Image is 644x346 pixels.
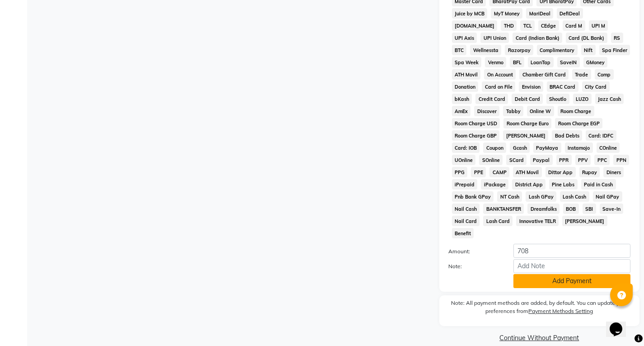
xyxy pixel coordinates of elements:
span: Card (Indian Bank) [512,33,562,43]
span: PPV [575,155,591,165]
span: SaveIN [557,57,580,67]
span: [PERSON_NAME] [562,216,607,226]
span: Room Charge [558,106,594,116]
span: Lash Card [483,216,512,226]
span: PPG [452,167,468,177]
span: TCL [520,20,535,31]
span: PayMaya [533,142,561,153]
input: Add Note [513,259,630,273]
span: Pnb Bank GPay [452,191,494,202]
label: Note: [442,262,507,270]
span: On Account [484,69,516,80]
span: Online W [527,106,554,116]
span: Debit Card [512,94,543,104]
span: Pine Labs [549,179,578,190]
span: Venmo [485,57,506,67]
span: CEdge [538,20,559,31]
span: Spa Week [452,57,482,67]
span: Dreamfolks [527,204,559,214]
span: Juice by MCB [452,8,488,19]
span: Nail GPay [593,191,622,202]
span: UOnline [452,155,476,165]
span: SBI [583,204,596,214]
span: BOB [563,204,579,214]
span: PPC [594,155,610,165]
span: NT Cash [497,191,522,202]
span: bKash [452,94,472,104]
span: iPrepaid [452,179,478,190]
span: Comp [595,69,614,80]
span: Dittor App [545,167,576,177]
span: MariDeal [526,8,553,19]
span: AmEx [452,106,471,116]
span: Save-In [600,204,624,214]
input: Amount [513,244,630,258]
span: BFL [510,57,524,67]
span: Credit Card [475,94,508,104]
span: COnline [597,142,620,153]
span: Gcash [510,142,530,153]
span: PPR [556,155,572,165]
span: Razorpay [505,45,533,55]
iframe: chat widget [606,310,635,337]
span: Trade [572,69,591,80]
span: Benefit [452,228,474,238]
span: Rupay [579,167,600,177]
span: [PERSON_NAME] [503,130,548,141]
span: THD [501,20,517,31]
span: UPI Axis [452,33,477,43]
span: Paid in Cash [581,179,616,190]
span: GMoney [583,57,608,67]
span: ATH Movil [513,167,542,177]
span: Coupon [483,142,506,153]
span: Card on File [482,81,515,92]
span: Diners [603,167,624,177]
span: RS [611,33,623,43]
span: Bad Debts [552,130,582,141]
span: MyT Money [491,8,522,19]
span: Nift [581,45,596,55]
span: LoanTap [528,57,554,67]
span: Room Charge Euro [503,118,551,128]
label: Payment Methods Setting [528,307,593,315]
span: Nail Cash [452,204,480,214]
span: Tabby [503,106,523,116]
span: Lash Cash [560,191,589,202]
span: [DOMAIN_NAME] [452,20,498,31]
span: PPN [613,155,629,165]
span: Wellnessta [470,45,501,55]
span: Complimentary [537,45,578,55]
span: PPE [471,167,486,177]
span: Card (DL Bank) [566,33,607,43]
span: Instamojo [565,142,593,153]
span: SOnline [479,155,503,165]
span: Room Charge USD [452,118,500,128]
span: BANKTANSFER [483,204,524,214]
span: Card: IDFC [586,130,616,141]
span: LUZO [573,94,592,104]
span: BTC [452,45,467,55]
span: ATH Movil [452,69,481,80]
span: BRAC Card [547,81,578,92]
span: Nail Card [452,216,480,226]
span: Room Charge EGP [555,118,602,128]
span: Room Charge GBP [452,130,500,141]
span: UPI M [589,20,608,31]
span: District App [512,179,545,190]
span: Spa Finder [599,45,630,55]
span: Envision [519,81,543,92]
span: SCard [506,155,526,165]
span: Discover [474,106,499,116]
span: Card: IOB [452,142,480,153]
span: CAMP [489,167,509,177]
span: Donation [452,81,479,92]
span: Paypal [530,155,553,165]
span: City Card [582,81,610,92]
a: Continue Without Payment [441,333,638,343]
span: DefiDeal [557,8,583,19]
button: Add Payment [513,274,630,288]
span: UPI Union [480,33,509,43]
label: Amount: [442,247,507,256]
span: Card M [563,20,585,31]
span: iPackage [481,179,508,190]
